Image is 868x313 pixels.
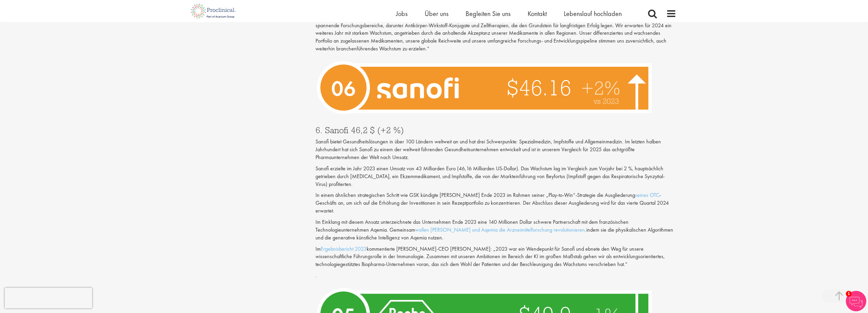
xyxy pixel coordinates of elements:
font: indem sie die physikalischen Algorithmen und die generative künstliche Intelligenz von Aqemia nut... [315,226,673,241]
a: Jobs [396,9,408,18]
font: 1 [848,291,850,296]
a: Ergebnisbericht 2023 [321,245,367,252]
font: kommentierte [PERSON_NAME]-CEO [PERSON_NAME]: „2023 war ein Wendepunkt für Sanofi und ebnete den ... [315,245,665,268]
font: . [315,272,317,279]
a: Lebenslauf hochladen [564,9,622,18]
iframe: reCAPTCHA [5,288,92,308]
a: seines OTC [635,191,659,199]
a: Kontakt [528,9,547,18]
font: Sanofi bietet Gesundheitslösungen in über 100 Ländern weltweit an und hat drei Schwerpunkte: Spez... [315,138,661,161]
a: Begleiten Sie uns [466,9,511,18]
font: Sanofi erzielte im Jahr 2023 einen Umsatz von 43 Milliarden Euro (46,16 Milliarden US-Dollar). Da... [315,165,665,188]
a: Über uns [425,9,448,18]
font: : „Anlässlich des 25-jährigen Jubiläums von AstraZeneca freuen wir uns, ein weiteres Jahr mit sta... [315,6,674,52]
a: wollen [PERSON_NAME] und Aqemia die Arzneimittelforschung revolutionieren, [415,226,586,233]
font: In einem ähnlichen strategischen Schritt wie GSK kündigte [PERSON_NAME] Ende 2023 im Rahmen seine... [315,191,635,199]
font: Im [315,245,321,252]
img: Chatbot [846,291,866,311]
font: -Geschäfts an, um sich auf die Erhöhung der Investitionen in sein Rezeptportfolio zu konzentriere... [315,191,669,214]
font: 6. Sanofi 46,2 $ (+2 %) [315,124,404,136]
font: Im Einklang mit diesem Ansatz unterzeichnete das Unternehmen Ende 2023 eine 140 Millionen Dollar ... [315,218,629,233]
